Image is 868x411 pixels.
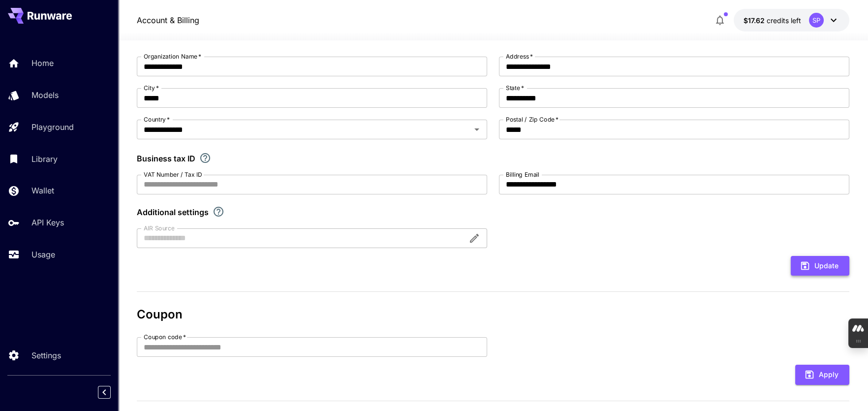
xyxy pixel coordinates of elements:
[506,52,533,61] label: Address
[744,16,767,25] span: $17.62
[137,308,849,321] h3: Coupon
[470,123,484,136] button: Open
[809,13,824,28] div: SP
[144,333,186,341] label: Coupon code
[734,9,849,32] button: $17.6184SP
[506,115,558,124] label: Postal / Zip Code
[31,249,55,260] p: Usage
[137,206,209,218] p: Additional settings
[105,383,118,401] div: Collapse sidebar
[31,185,54,196] p: Wallet
[137,14,199,26] a: Account & Billing
[98,386,111,399] button: Collapse sidebar
[199,152,211,164] svg: If you are a business tax registrant, please enter your business tax ID here.
[767,16,801,25] span: credits left
[31,217,64,228] p: API Keys
[795,365,849,385] button: Apply
[144,52,201,61] label: Organization Name
[137,153,195,164] p: Business tax ID
[31,89,59,101] p: Models
[506,170,539,179] label: Billing Email
[791,256,849,276] button: Update
[31,121,74,133] p: Playground
[31,57,54,69] p: Home
[506,84,524,92] label: State
[144,115,170,124] label: Country
[144,170,202,179] label: VAT Number / Tax ID
[744,15,801,26] div: $17.6184
[31,153,58,165] p: Library
[213,206,224,218] svg: Explore additional customization settings
[31,349,61,361] p: Settings
[144,84,159,92] label: City
[137,14,199,26] nav: breadcrumb
[144,224,174,232] label: AIR Source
